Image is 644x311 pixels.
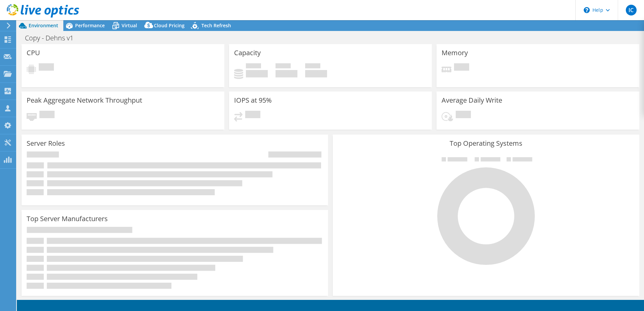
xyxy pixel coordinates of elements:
[246,63,261,70] span: Used
[305,63,320,70] span: Total
[456,111,471,120] span: Pending
[27,140,65,147] h3: Server Roles
[305,70,327,77] h4: 0 GiB
[27,49,40,57] h3: CPU
[234,97,272,104] h3: IOPS at 95%
[442,49,468,57] h3: Memory
[626,5,637,15] span: IC
[276,70,297,77] h4: 0 GiB
[39,63,54,72] span: Pending
[245,111,260,120] span: Pending
[27,215,108,222] h3: Top Server Manufacturers
[584,7,590,13] svg: \n
[234,49,261,57] h3: Capacity
[338,140,634,147] h3: Top Operating Systems
[75,22,105,29] span: Performance
[454,63,469,72] span: Pending
[154,22,185,29] span: Cloud Pricing
[201,22,231,29] span: Tech Refresh
[122,22,137,29] span: Virtual
[22,34,84,42] h1: Copy - Dehns v1
[27,97,142,104] h3: Peak Aggregate Network Throughput
[246,70,268,77] h4: 0 GiB
[29,22,58,29] span: Environment
[276,63,291,70] span: Free
[442,97,502,104] h3: Average Daily Write
[39,111,55,120] span: Pending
